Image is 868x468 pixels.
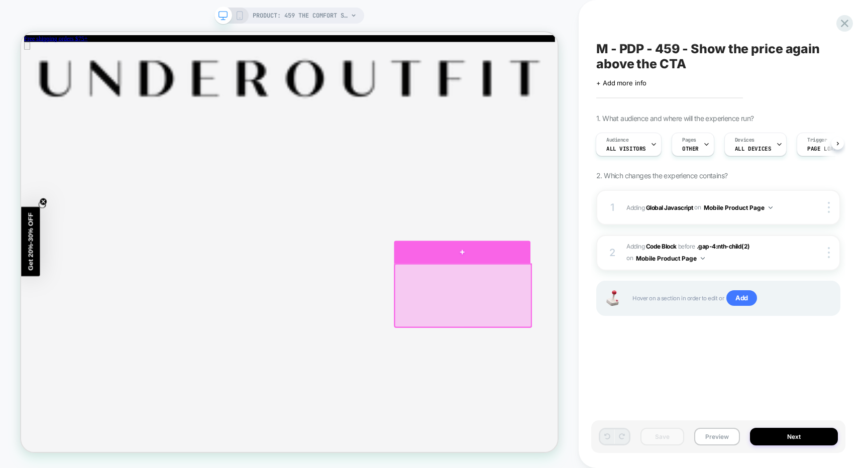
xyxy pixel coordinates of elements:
span: Adding [626,201,793,214]
span: Page Load [807,145,837,152]
button: Mobile Product Page [704,201,773,214]
div: 1 [607,198,617,216]
span: M - PDP - 459 - Show the price again above the CTA [596,41,840,71]
span: Pages [682,137,696,144]
span: Audience [606,137,629,144]
span: Trigger [807,137,827,144]
div: 1 / 1 [4,4,720,13]
span: Devices [735,137,754,144]
button: Preview [694,428,740,445]
div: 2 [607,244,617,262]
span: 1. What audience and where will the experience run? [596,114,753,123]
img: down arrow [701,257,705,260]
button: Mobile Product Page [636,252,705,265]
span: All Visitors [606,145,646,152]
span: + Add more info [596,79,646,87]
img: close [828,247,830,258]
button: Open menu [4,13,12,24]
span: Get 20%-30% OFF [8,241,18,318]
span: Add [726,290,757,306]
a: Free shipping orders $75+ [4,4,89,13]
span: Hover on a section in order to edit or [632,290,829,306]
img: Joystick [602,290,622,306]
span: OTHER [682,145,699,152]
span: on [626,253,633,264]
span: BEFORE [678,243,695,250]
button: Save [640,428,684,445]
span: .gap-4:nth-child(2) [697,243,750,250]
span: Adding [626,243,677,250]
img: Logo [4,24,712,100]
span: PRODUCT: 459 The Comfort Shaping Bra with Adjustable Straps [everyday u sand] [253,8,348,24]
b: Global Javascript [646,203,693,211]
span: 2. Which changes the experience contains? [596,171,727,180]
b: Code Block [646,243,677,250]
img: close [828,202,830,213]
button: Close teaser [23,225,33,235]
img: down arrow [769,206,773,209]
span: on [694,202,701,213]
span: ALL DEVICES [735,145,771,152]
a: Go to homepage [4,93,712,101]
button: Next [750,428,838,445]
